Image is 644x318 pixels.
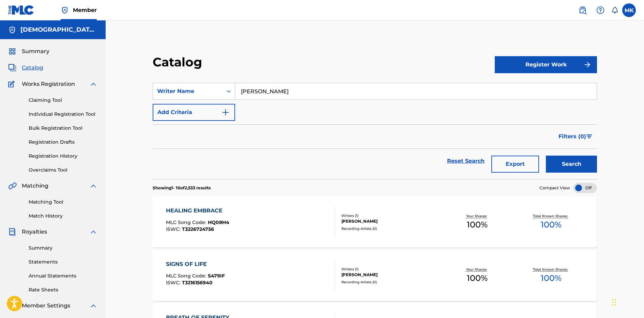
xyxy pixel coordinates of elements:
a: Rate Sheets [29,286,97,293]
img: Summary [8,47,16,55]
img: Matching [8,182,17,190]
div: Writers ( 1 ) [341,213,441,218]
p: Total Known Shares: [533,267,569,272]
div: HEALING EMBRACE [166,207,229,215]
span: 100 % [467,219,488,231]
a: CatalogCatalog [8,64,43,72]
a: Registration Drafts [29,139,97,146]
h5: LADY OF THE LAKE MUSIC AB [20,26,97,34]
span: ISWC : [166,280,182,286]
img: expand [89,80,97,88]
a: Reset Search [444,154,488,169]
img: expand [89,302,97,310]
span: 100 % [467,272,488,284]
div: [PERSON_NAME] [341,272,441,278]
div: Help [594,3,607,17]
div: Writers ( 1 ) [341,267,441,272]
img: Accounts [8,26,16,34]
button: Export [491,156,539,173]
iframe: Resource Center [625,210,644,265]
span: Member [73,6,97,14]
span: Works Registration [22,80,75,88]
span: MLC Song Code : [166,219,208,225]
iframe: Chat Widget [610,285,644,318]
a: HEALING EMBRACEMLC Song Code:HQ08H4ISWC:T3226724756Writers (1)[PERSON_NAME]Recording Artists (0)Y... [153,196,597,248]
a: Claiming Tool [29,97,97,104]
img: expand [89,228,97,236]
span: Compact View [539,185,570,191]
span: Filters ( 0 ) [558,132,586,141]
a: Registration History [29,153,97,160]
a: Public Search [576,3,589,17]
form: Search Form [153,83,597,179]
img: Catalog [8,64,16,72]
img: MLC Logo [8,5,34,15]
div: Recording Artists ( 0 ) [341,226,441,231]
img: Top Rightsholder [61,6,69,14]
a: Annual Statements [29,272,97,280]
span: MLC Song Code : [166,273,208,279]
a: SIGNS OF LIFEMLC Song Code:S479IFISWC:T3216156940Writers (1)[PERSON_NAME]Recording Artists (0)You... [153,250,597,301]
div: User Menu [622,3,636,17]
div: Notifications [611,7,618,14]
h2: Catalog [153,54,205,70]
span: HQ08H4 [208,219,229,225]
a: Summary [29,244,97,252]
span: S479IF [208,273,225,279]
div: Writer Name [157,87,218,95]
button: Search [546,156,597,173]
span: Matching [22,182,48,190]
img: help [596,6,604,14]
img: expand [89,182,97,190]
div: [PERSON_NAME] [341,218,441,224]
span: 100 % [541,219,562,231]
img: 9d2ae6d4665cec9f34b9.svg [221,108,230,116]
p: Your Shares: [466,267,489,272]
div: Drag [612,292,616,313]
button: Filters (0) [554,128,597,145]
span: Royalties [22,228,47,236]
img: search [579,6,587,14]
img: Works Registration [8,80,17,88]
a: Bulk Registration Tool [29,125,97,132]
img: filter [586,134,592,139]
p: Showing 1 - 10 of 2,533 results [153,185,211,191]
button: Add Criteria [153,104,235,121]
a: SummarySummary [8,47,49,55]
span: T3216156940 [182,280,213,286]
a: Matching Tool [29,198,97,206]
div: SIGNS OF LIFE [166,260,225,268]
p: Total Known Shares: [533,213,569,219]
button: Register Work [495,56,597,73]
a: Statements [29,258,97,266]
a: Overclaims Tool [29,166,97,174]
span: Catalog [22,64,43,72]
img: f7272a7cc735f4ea7f67.svg [583,61,592,69]
span: Member Settings [22,302,70,310]
span: T3226724756 [182,226,214,232]
a: Match History [29,212,97,220]
span: Summary [22,47,49,55]
span: 100 % [541,272,562,284]
span: ISWC : [166,226,182,232]
div: Recording Artists ( 0 ) [341,280,441,285]
a: Individual Registration Tool [29,111,97,118]
img: Royalties [8,228,16,236]
p: Your Shares: [466,213,489,219]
